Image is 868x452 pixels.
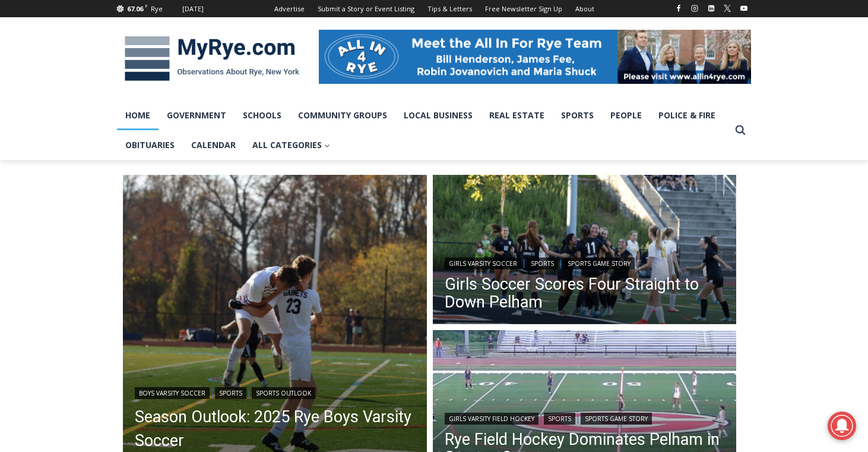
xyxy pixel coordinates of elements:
a: Instagram [688,1,702,15]
div: [DATE] [182,4,204,14]
img: (PHOTO: Rye Girls Soccer's Samantha Yeh scores a goal in her team's 4-1 victory over Pelham on Se... [433,175,737,327]
a: Girls Varsity Soccer [445,258,521,269]
a: Sports Game Story [563,258,635,269]
a: Police & Fire [650,101,724,130]
a: All Categories [244,130,338,160]
a: Read More Girls Soccer Scores Four Straight to Down Pelham [433,175,737,327]
a: Sports [527,258,558,269]
span: All Categories [252,139,330,152]
div: Rye [151,4,163,14]
a: Sports [215,387,246,399]
a: Schools [235,101,290,130]
div: | | [135,385,415,399]
a: Local Business [395,101,481,130]
a: Calendar [183,130,244,160]
a: Community Groups [290,101,395,130]
a: X [720,1,734,15]
a: People [602,101,650,130]
span: 67.06 [127,4,143,13]
span: F [145,2,148,9]
a: Boys Varsity Soccer [135,387,210,399]
a: Real Estate [481,101,553,130]
a: Sports [544,413,575,425]
img: MyRye.com [117,28,307,90]
img: All in for Rye [319,30,751,83]
div: | | [445,410,725,425]
a: Sports Outlook [252,387,315,399]
a: Obituaries [117,130,183,160]
a: Facebook [671,1,686,15]
button: View Search Form [730,120,751,141]
div: | | [445,255,725,269]
a: Girls Soccer Scores Four Straight to Down Pelham [445,275,725,311]
a: YouTube [737,1,751,15]
a: Linkedin [704,1,718,15]
a: Sports Game Story [581,413,652,425]
a: Government [159,101,235,130]
nav: Primary Navigation [117,101,730,161]
a: Girls Varsity Field Hockey [445,413,538,425]
a: Home [117,101,159,130]
a: Sports [553,101,602,130]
